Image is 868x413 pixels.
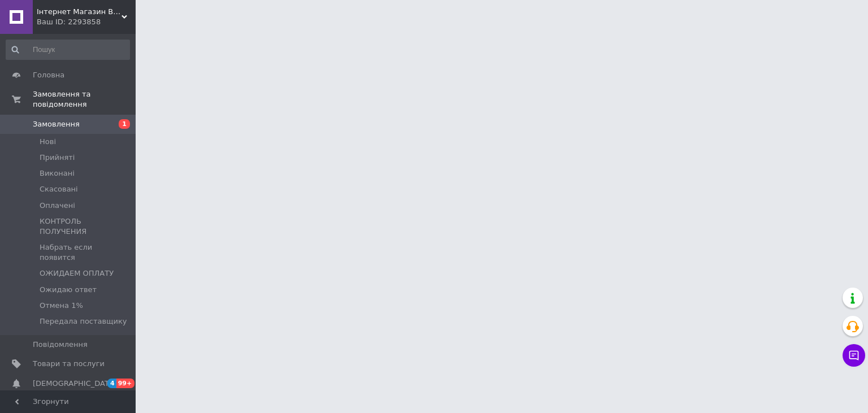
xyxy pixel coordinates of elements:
span: Замовлення та повідомлення [33,89,136,110]
span: [DEMOGRAPHIC_DATA] [33,379,116,389]
span: Виконані [40,168,75,179]
span: 1 [119,119,130,129]
span: Повідомлення [33,340,88,350]
div: Ваш ID: 2293858 [37,17,136,27]
span: Скасовані [40,184,78,194]
button: Чат з покупцем [843,344,865,367]
span: Ожидаю ответ [40,285,97,295]
span: Передала поставщику [40,316,127,327]
span: КОНТРОЛЬ ПОЛУЧЕНИЯ [40,216,129,237]
span: Товари та послуги [33,359,105,369]
span: ОЖИДАЕМ ОПЛАТУ [40,268,114,279]
input: Пошук [6,40,130,60]
span: Набрать если появится [40,242,129,263]
span: Замовлення [33,119,80,129]
span: Оплачені [40,201,75,211]
span: Нові [40,137,56,147]
span: Головна [33,70,64,80]
span: 99+ [116,379,135,388]
span: Отмена 1% [40,301,83,311]
span: 4 [107,379,116,388]
span: Прийняті [40,153,75,163]
span: Інтернет Магазин BuyPlace [37,7,121,17]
